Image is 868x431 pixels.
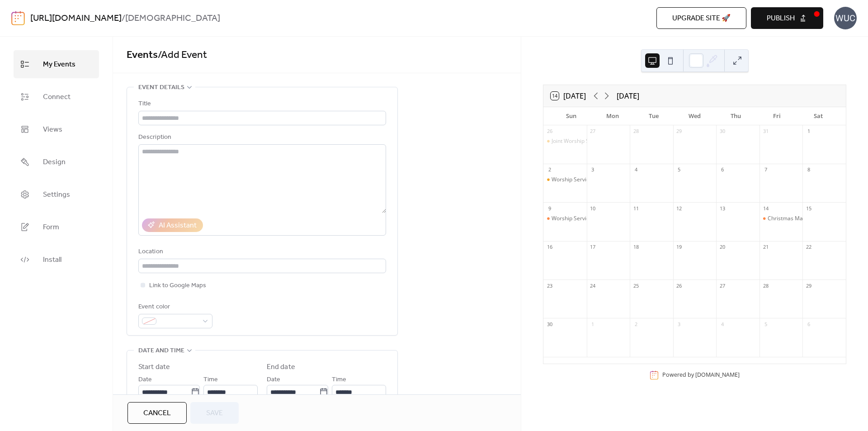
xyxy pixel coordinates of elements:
[632,282,639,289] div: 25
[546,166,553,173] div: 2
[11,11,25,25] img: logo
[768,215,813,223] div: Christmas Market
[805,128,812,135] div: 1
[143,408,171,419] span: Cancel
[590,321,596,327] div: 1
[672,13,731,24] span: Upgrade site 🚀
[138,82,184,93] span: Event details
[617,90,639,101] div: [DATE]
[590,128,596,135] div: 27
[543,176,587,184] div: Worship Service
[719,244,726,251] div: 20
[127,45,158,65] a: Events
[547,90,589,102] button: 14[DATE]
[590,282,596,289] div: 24
[767,13,795,24] span: Publish
[30,10,122,27] a: [URL][DOMAIN_NAME]
[43,90,71,104] span: Connect
[138,99,384,109] div: Title
[695,371,740,379] a: [DOMAIN_NAME]
[543,137,587,145] div: Joint Worship Service
[805,205,812,212] div: 15
[805,166,812,173] div: 8
[592,107,633,125] div: Mon
[14,180,99,208] a: Settings
[719,205,726,212] div: 13
[14,213,99,241] a: Form
[676,205,683,212] div: 12
[762,282,769,289] div: 28
[552,176,592,184] div: Worship Service
[267,374,280,385] span: Date
[676,128,683,135] div: 29
[43,123,62,137] span: Views
[14,83,99,111] a: Connect
[762,128,769,135] div: 31
[138,346,184,356] span: Date and time
[14,50,99,78] a: My Events
[719,282,726,289] div: 27
[676,166,683,173] div: 5
[138,132,384,143] div: Description
[138,362,170,373] div: Start date
[656,7,746,29] button: Upgrade site 🚀
[551,107,592,125] div: Sun
[546,205,553,212] div: 9
[632,205,639,212] div: 11
[676,282,683,289] div: 26
[797,107,839,125] div: Sat
[158,45,207,65] span: / Add Event
[332,374,346,385] span: Time
[756,107,797,125] div: Fri
[546,282,553,289] div: 23
[632,321,639,327] div: 2
[590,244,596,251] div: 17
[590,166,596,173] div: 3
[633,107,674,125] div: Tue
[149,280,206,291] span: Link to Google Maps
[762,205,769,212] div: 14
[267,362,295,373] div: End date
[762,244,769,251] div: 21
[138,374,152,385] span: Date
[43,57,75,72] span: My Events
[719,321,726,327] div: 4
[14,115,99,143] a: Views
[546,321,553,327] div: 30
[834,7,857,29] div: WUC
[43,253,61,267] span: Install
[762,166,769,173] div: 7
[632,166,639,173] div: 4
[719,166,726,173] div: 6
[543,215,587,223] div: Worship Service
[805,282,812,289] div: 29
[719,128,726,135] div: 30
[759,215,803,223] div: Christmas Market
[127,402,187,424] button: Cancel
[203,374,218,385] span: Time
[43,155,66,170] span: Design
[552,215,592,223] div: Worship Service
[43,220,59,235] span: Form
[138,246,384,257] div: Location
[122,10,125,27] b: /
[125,10,220,27] b: [DEMOGRAPHIC_DATA]
[662,371,740,379] div: Powered by
[676,244,683,251] div: 19
[805,244,812,251] div: 22
[138,302,211,313] div: Event color
[715,107,756,125] div: Thu
[546,128,553,135] div: 26
[43,188,70,202] span: Settings
[552,137,604,145] div: Joint Worship Service
[14,246,99,274] a: Install
[676,321,683,327] div: 3
[632,244,639,251] div: 18
[751,7,823,29] button: Publish
[14,148,99,176] a: Design
[590,205,596,212] div: 10
[632,128,639,135] div: 28
[762,321,769,327] div: 5
[546,244,553,251] div: 16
